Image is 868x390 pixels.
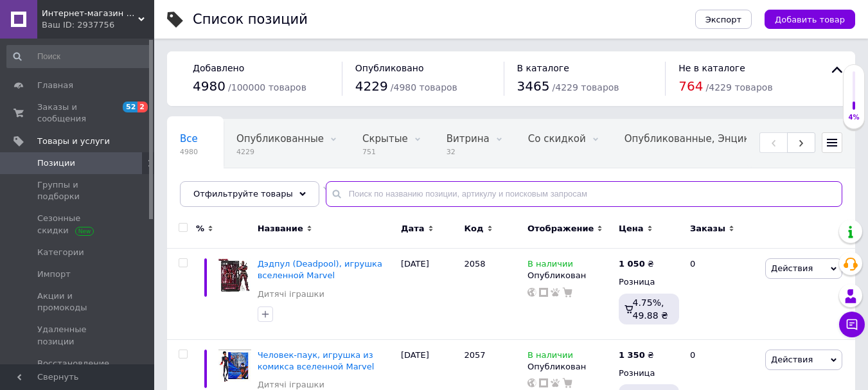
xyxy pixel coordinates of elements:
[464,259,485,269] span: 2058
[37,358,119,381] span: Восстановление позиций
[771,263,813,273] span: Действия
[632,297,668,321] span: 4.75%, 49.88 ₴
[258,350,375,371] a: Человек-паук, игрушка из комикса вселенной Marvel
[619,350,645,360] b: 1 350
[218,350,251,382] img: Человек-паук, игрушка из комикса вселенной Marvel
[362,133,408,145] span: Скрытые
[517,78,550,94] span: 3465
[678,63,745,73] span: Не в каталоге
[180,147,198,157] span: 4980
[193,13,308,26] div: Список позиций
[765,10,855,29] button: Добавить товар
[464,223,483,235] span: Код
[37,157,75,169] span: Позиции
[682,249,762,340] div: 0
[37,269,71,280] span: Импорт
[624,133,765,145] span: Опубликованные, Энцикл...
[517,63,569,73] span: В каталоге
[6,45,152,68] input: Поиск
[401,223,425,235] span: Дата
[464,350,485,360] span: 2057
[37,213,119,236] span: Сезонные скидки
[37,290,119,314] span: Акции и промокоды
[37,136,110,147] span: Товары и услуги
[228,82,306,93] span: / 100000 товаров
[37,247,84,258] span: Категории
[123,102,137,112] span: 52
[619,350,654,361] div: ₴
[355,63,424,73] span: Опубликовано
[527,350,573,364] span: В наличии
[180,133,198,145] span: Все
[695,10,752,29] button: Экспорт
[42,19,154,31] div: Ваш ID: 2937756
[137,102,148,112] span: 2
[619,258,654,270] div: ₴
[839,312,865,337] button: Чат с покупателем
[612,120,791,168] div: Опубликованные, Энциклопедии и справочники
[447,133,490,145] span: Витрина
[193,189,293,199] span: Отфильтруйте товары
[236,133,324,145] span: Опубликованные
[619,368,679,379] div: Розница
[258,223,303,235] span: Название
[218,258,251,292] img: Дэдпул (Deadpool), игрушка вселенной Marvel
[193,78,226,94] span: 4980
[362,147,408,157] span: 751
[37,102,119,125] span: Заказы и сообщения
[37,324,119,347] span: Удаленные позиции
[706,82,773,93] span: / 4229 товаров
[258,259,382,280] a: Дэдпул (Deadpool), игрушка вселенной Marvel
[553,82,619,93] span: / 4229 товаров
[167,168,342,217] div: Опубликованные, Книги серии Магия фэнтези
[180,182,316,193] span: Опубликованные, Книги ...
[619,276,679,288] div: Розница
[326,181,842,207] input: Поиск по названию позиции, артикулу и поисковым запросам
[42,8,138,19] span: Интернет-магазин "Книжный мир"
[196,223,204,235] span: %
[258,288,324,300] a: Дитячі іграшки
[236,147,324,157] span: 4229
[398,249,461,340] div: [DATE]
[447,147,490,157] span: 32
[355,78,388,94] span: 4229
[705,15,741,24] span: Экспорт
[619,259,645,269] b: 1 050
[690,223,725,235] span: Заказы
[619,223,644,235] span: Цена
[527,270,612,281] div: Опубликован
[37,80,73,91] span: Главная
[844,113,864,122] div: 4%
[37,179,119,202] span: Группы и подборки
[771,355,813,364] span: Действия
[391,82,457,93] span: / 4980 товаров
[775,15,845,24] span: Добавить товар
[678,78,703,94] span: 764
[528,133,586,145] span: Со скидкой
[527,223,594,235] span: Отображение
[193,63,244,73] span: Добавлено
[527,259,573,272] span: В наличии
[527,361,612,373] div: Опубликован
